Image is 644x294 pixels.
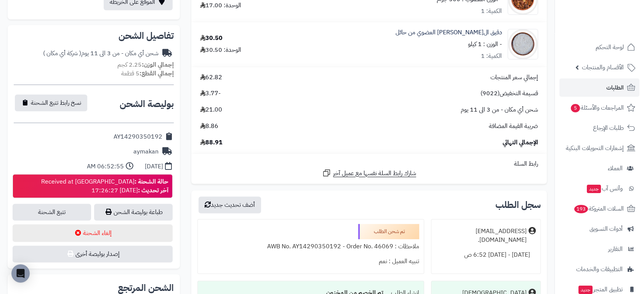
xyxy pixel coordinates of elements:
[468,40,502,49] small: - الوزن : 1 كيلو
[14,31,174,40] h2: تفاصيل الشحن
[559,38,639,56] a: لوحة التحكم
[592,11,637,27] img: logo-2.png
[358,224,419,239] div: تم شحن الطلب
[200,46,241,54] div: الوحدة: 30.50
[142,60,174,69] strong: إجمالي الوزن:
[574,205,589,214] span: 193
[200,138,223,147] span: 88.91
[333,169,416,178] span: شارك رابط السلة نفسها مع عميل آخر
[436,227,527,244] div: [EMAIL_ADDRESS][DOMAIN_NAME].
[481,89,538,98] span: قسيمة التخفيض(9022)
[145,162,163,171] div: [DATE]
[202,254,419,269] div: تنبيه العميل : نعم
[200,105,222,114] span: 21.00
[606,82,624,93] span: الطلبات
[489,122,538,131] span: ضريبة القيمة المضافة
[120,99,174,109] h2: بوليصة الشحن
[490,73,538,82] span: إجمالي سعر المنتجات
[576,264,623,275] span: التطبيقات والخدمات
[608,244,623,254] span: التقارير
[559,159,639,177] a: العملاء
[15,94,87,111] button: نسخ رابط تتبع الشحنة
[94,204,173,220] a: طباعة بوليصة الشحن
[503,138,538,147] span: الإجمالي النهائي
[593,123,624,133] span: طلبات الإرجاع
[570,102,624,113] span: المراجعات والأسئلة
[117,60,174,69] small: 2.25 كجم
[43,49,159,58] div: شحن أي مكان - من 3 الى 11 يوم
[608,163,623,174] span: العملاء
[13,224,173,242] button: إلغاء الشحنة
[135,177,168,186] strong: حالة الشحنة :
[508,29,538,59] img: 1694543663-Oats%20Flour%20Organic-90x90.jpg
[13,204,91,220] a: تتبع الشحنة
[322,168,416,178] a: شارك رابط السلة نفسها مع عميل آخر
[194,160,544,168] div: رابط السلة
[200,89,221,98] span: -3.77
[11,264,30,283] div: Open Intercom Messenger
[13,246,173,262] button: إصدار بوليصة أخرى
[559,179,639,198] a: وآتس آبجديد
[481,7,502,16] div: الكمية: 1
[199,197,261,213] button: أضف تحديث جديد
[495,200,541,209] h3: سجل الطلب
[121,69,174,78] small: 5 قطعة
[200,73,222,82] span: 62.82
[138,186,168,195] strong: آخر تحديث :
[574,203,624,214] span: السلات المتروكة
[596,42,624,53] span: لوحة التحكم
[559,220,639,238] a: أدوات التسويق
[582,62,624,73] span: الأقسام والمنتجات
[481,52,502,61] div: الكمية: 1
[436,248,536,262] div: [DATE] - [DATE] 6:52 ص
[200,34,223,43] div: 30.50
[559,139,639,157] a: إشعارات التحويلات البنكية
[396,28,502,37] a: دقيق ال[PERSON_NAME] العضوي من حائل
[559,99,639,117] a: المراجعات والأسئلة5
[114,133,162,141] div: AY14290350192
[43,49,81,58] span: ( شركة أي مكان )
[587,185,601,193] span: جديد
[578,286,593,294] span: جديد
[31,98,81,107] span: نسخ رابط تتبع الشحنة
[559,78,639,97] a: الطلبات
[570,104,580,113] span: 5
[41,177,168,195] div: Received at [GEOGRAPHIC_DATA] [DATE] 17:26:27
[202,239,419,254] div: ملاحظات : AWB No. AY14290350192 - Order No. 46069
[559,119,639,137] a: طلبات الإرجاع
[133,147,159,156] div: aymakan
[461,105,538,114] span: شحن أي مكان - من 3 الى 11 يوم
[559,200,639,218] a: السلات المتروكة193
[559,260,639,278] a: التطبيقات والخدمات
[590,224,623,234] span: أدوات التسويق
[200,1,241,10] div: الوحدة: 17.00
[139,69,174,78] strong: إجمالي القطع:
[566,143,624,153] span: إشعارات التحويلات البنكية
[200,122,218,131] span: 8.86
[586,183,623,194] span: وآتس آب
[87,162,124,171] div: 06:52:55 AM
[559,240,639,258] a: التقارير
[118,283,174,292] h2: الشحن المرتجع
